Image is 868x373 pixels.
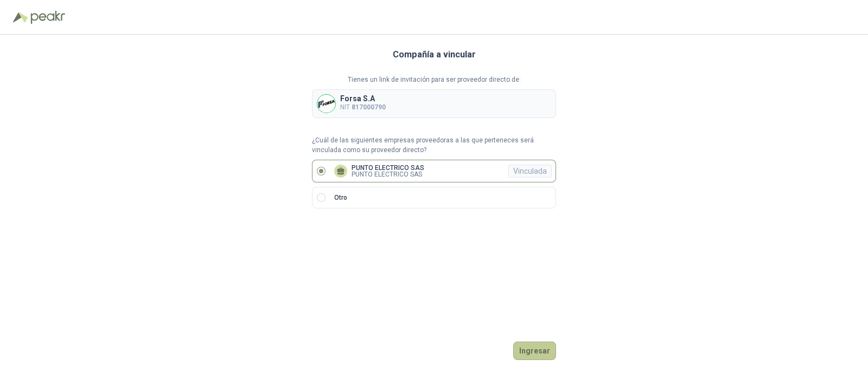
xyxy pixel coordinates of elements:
[30,11,65,24] img: Peakr
[340,102,386,113] p: NIT
[312,135,556,156] p: ¿Cuál de las siguientes empresas proveedoras a las que perteneces será vinculada como su proveedo...
[340,95,386,102] p: Forsa S.A
[352,165,424,171] p: PUNTO ELECTRICO SAS
[508,165,552,178] div: Vinculada
[312,75,556,85] p: Tienes un link de invitación para ser proveedor directo de:
[13,12,28,23] img: Logo
[513,342,556,360] button: Ingresar
[317,95,335,113] img: Company Logo
[393,48,476,62] h3: Compañía a vincular
[352,171,424,178] p: PUNTO ELECTRICO SAS
[334,193,347,203] p: Otro
[352,103,386,111] b: 817000790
